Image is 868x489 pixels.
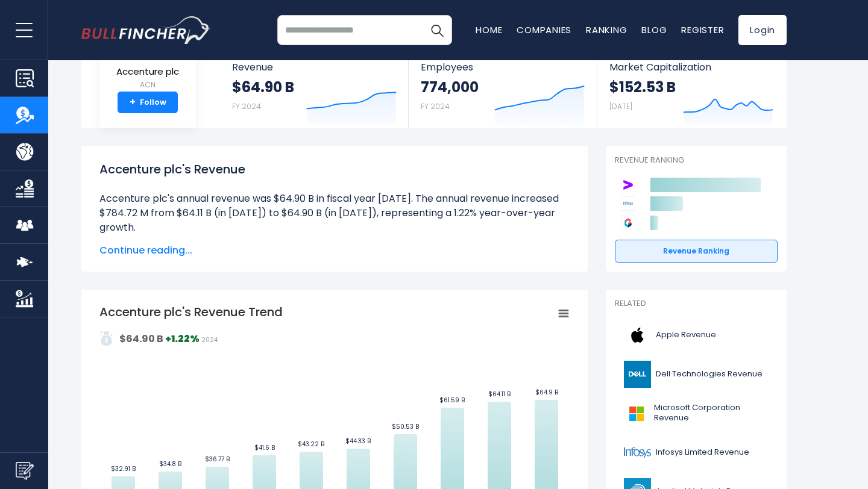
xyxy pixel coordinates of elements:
[130,97,136,108] strong: +
[298,440,324,449] text: $43.22 B
[99,331,114,346] img: addasd
[615,155,778,166] p: Revenue Ranking
[488,390,511,399] text: $64.11 B
[621,178,635,192] img: Accenture plc competitors logo
[586,23,627,36] a: Ranking
[220,51,409,128] a: Revenue $64.90 B FY 2024
[641,23,667,36] a: Blog
[81,16,211,44] a: Go to homepage
[409,51,596,128] a: Employees 774,000 FY 2024
[232,101,261,111] small: FY 2024
[111,464,136,473] text: $32.91 B
[118,92,178,113] a: +Follow
[439,396,465,405] text: $61.59 B
[232,78,294,96] strong: $64.90 B
[615,436,778,469] a: Infosys Limited Revenue
[597,51,785,128] a: Market Capitalization $152.53 B [DATE]
[99,160,570,178] h1: Accenture plc's Revenue
[205,455,230,464] text: $36.77 B
[421,78,479,96] strong: 774,000
[232,61,397,73] span: Revenue
[392,422,419,431] text: $50.53 B
[476,23,502,36] a: Home
[119,332,163,346] strong: $64.90 B
[615,397,778,430] a: Microsoft Corporation Revenue
[421,61,584,73] span: Employees
[421,101,450,111] small: FY 2024
[621,216,635,230] img: Genpact Limited competitors logo
[609,101,632,111] small: [DATE]
[422,15,452,45] button: Search
[615,358,778,391] a: Dell Technologies Revenue
[99,192,570,235] li: Accenture plc's annual revenue was $64.90 B in fiscal year [DATE]. The annual revenue increased $...
[99,304,283,320] tspan: Accenture plc's Revenue Trend
[609,61,773,73] span: Market Capitalization
[81,16,211,44] img: bullfincher logo
[622,400,650,427] img: MSFT logo
[159,459,181,469] text: $34.8 B
[615,240,778,263] a: Revenue Ranking
[116,79,179,90] small: ACN
[738,15,787,45] a: Login
[681,23,724,36] a: Register
[254,443,275,452] text: $41.6 B
[615,299,778,309] p: Related
[609,78,676,96] strong: $152.53 B
[535,388,558,397] text: $64.9 B
[615,319,778,352] a: Apple Revenue
[621,196,635,211] img: Infosys Limited competitors logo
[201,335,218,344] span: 2024
[99,243,570,258] span: Continue reading...
[517,23,571,36] a: Companies
[165,332,200,346] strong: +1.22%
[116,67,179,77] span: Accenture plc
[622,439,652,466] img: INFY logo
[345,437,371,446] text: $44.33 B
[622,361,652,388] img: DELL logo
[622,322,652,349] img: AAPL logo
